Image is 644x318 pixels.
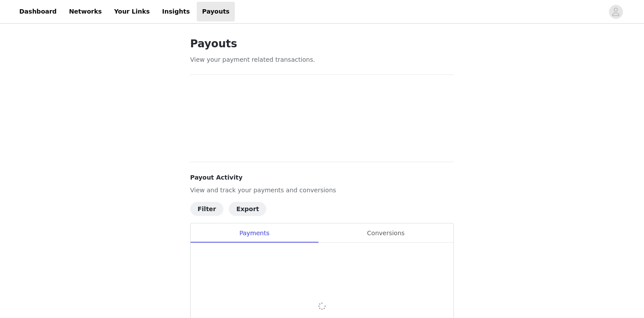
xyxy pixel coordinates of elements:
p: View and track your payments and conversions [190,186,454,195]
div: Payments [191,223,318,243]
a: Insights [157,2,195,21]
a: Payouts [197,2,235,21]
button: Filter [190,202,223,216]
button: Export [229,202,266,216]
h4: Payout Activity [190,173,454,182]
a: Dashboard [14,2,62,21]
div: Conversions [318,223,453,243]
p: View your payment related transactions. [190,55,454,64]
h1: Payouts [190,36,454,52]
a: Your Links [109,2,155,21]
div: avatar [612,5,620,19]
a: Networks [64,2,107,21]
